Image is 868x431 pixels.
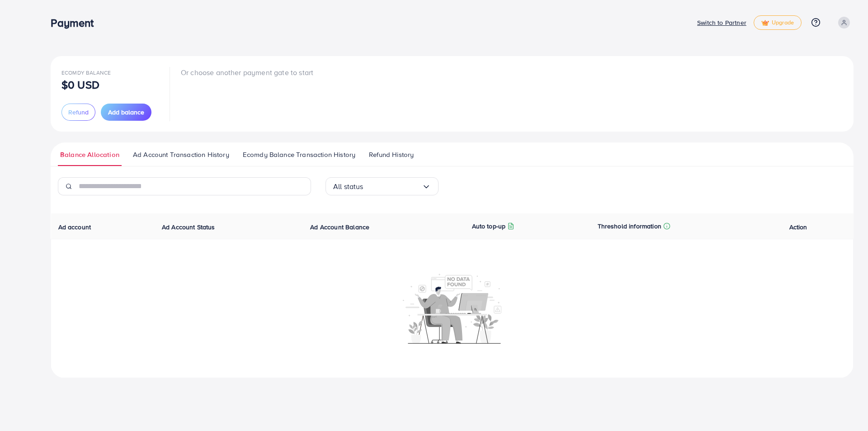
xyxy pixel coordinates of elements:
input: Search for option [363,180,422,194]
a: tickUpgrade [754,15,802,30]
button: Refund [61,104,95,121]
span: Balance Allocation [60,150,119,160]
span: Ad Account Balance [310,223,369,232]
span: Refund History [369,150,414,160]
span: Upgrade [761,19,794,26]
span: Ad Account Status [162,223,215,232]
h3: Payment [51,16,101,29]
span: Ad Account Transaction History [133,150,229,160]
p: Switch to Partner [697,17,746,28]
img: No account [403,273,501,344]
span: Ecomdy Balance Transaction History [243,150,355,160]
p: $0 USD [61,79,99,90]
span: All status [333,180,363,194]
span: Action [789,223,807,232]
span: Ecomdy Balance [61,69,111,76]
p: Or choose another payment gate to start [181,67,313,78]
span: Add balance [108,108,144,117]
p: Auto top-up [472,221,506,232]
span: Ad account [58,223,91,232]
img: tick [761,20,769,26]
div: Search for option [325,177,439,195]
span: Refund [68,108,89,117]
p: Threshold information [598,221,661,232]
button: Add balance [101,104,151,121]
